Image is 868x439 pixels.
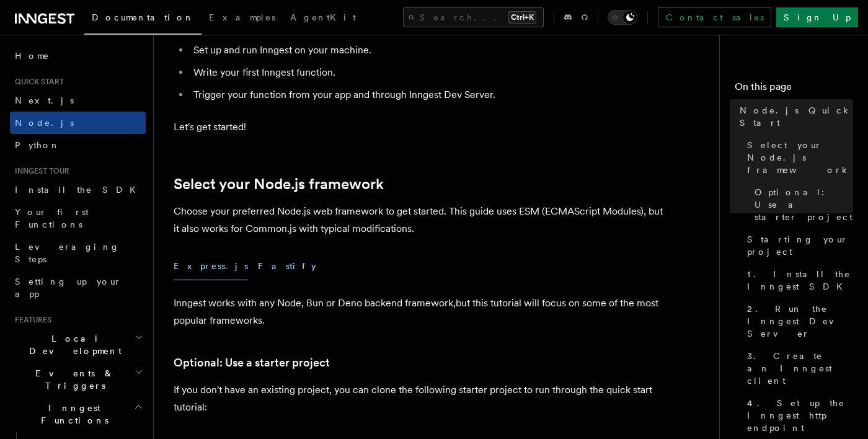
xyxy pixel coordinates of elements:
[740,104,853,129] span: Node.js Quick Start
[403,7,544,27] button: Search...Ctrl+K
[15,140,60,150] span: Python
[10,402,134,427] span: Inngest Functions
[742,392,853,439] a: 4. Set up the Inngest http endpoint
[10,89,146,112] a: Next.js
[10,270,146,305] a: Setting up your app
[10,315,51,325] span: Features
[190,64,670,81] li: Write your first Inngest function.
[174,381,670,416] p: If you don't have an existing project, you can clone the following starter project to run through...
[658,7,771,27] a: Contact sales
[755,186,853,223] span: Optional: Use a starter project
[10,45,146,67] a: Home
[15,242,120,264] span: Leveraging Steps
[10,367,135,392] span: Events & Triggers
[747,233,853,258] span: Starting your project
[15,277,122,299] span: Setting up your app
[742,134,853,181] a: Select your Node.js framework
[174,118,670,136] p: Let's get started!
[747,268,853,293] span: 1. Install the Inngest SDK
[742,298,853,345] a: 2. Run the Inngest Dev Server
[174,252,248,280] button: Express.js
[735,79,853,99] h4: On this page
[742,228,853,263] a: Starting your project
[92,12,194,22] span: Documentation
[174,354,330,371] a: Optional: Use a starter project
[258,252,316,280] button: Fastify
[201,4,283,33] a: Examples
[10,166,69,176] span: Inngest tour
[10,77,64,87] span: Quick start
[10,236,146,270] a: Leveraging Steps
[742,345,853,392] a: 3. Create an Inngest client
[735,99,853,134] a: Node.js Quick Start
[174,175,384,193] a: Select your Node.js framework
[174,203,670,237] p: Choose your preferred Node.js web framework to get started. This guide uses ESM (ECMAScript Modul...
[747,139,853,176] span: Select your Node.js framework
[747,397,853,434] span: 4. Set up the Inngest http endpoint
[10,134,146,156] a: Python
[174,295,670,329] p: Inngest works with any Node, Bun or Deno backend framework,but this tutorial will focus on some o...
[190,42,670,59] li: Set up and run Inngest on your machine.
[15,50,50,62] span: Home
[750,181,853,228] a: Optional: Use a starter project
[10,327,146,362] button: Local Development
[776,7,858,27] a: Sign Up
[209,12,275,22] span: Examples
[15,185,143,195] span: Install the SDK
[742,263,853,298] a: 1. Install the Inngest SDK
[15,95,74,105] span: Next.js
[15,207,89,229] span: Your first Functions
[190,86,670,104] li: Trigger your function from your app and through Inngest Dev Server.
[10,397,146,432] button: Inngest Functions
[290,12,356,22] span: AgentKit
[84,4,201,35] a: Documentation
[508,11,536,24] kbd: Ctrl+K
[10,179,146,201] a: Install the SDK
[283,4,363,33] a: AgentKit
[10,332,135,357] span: Local Development
[747,303,853,340] span: 2. Run the Inngest Dev Server
[10,362,146,397] button: Events & Triggers
[10,112,146,134] a: Node.js
[15,118,74,128] span: Node.js
[10,201,146,236] a: Your first Functions
[608,10,637,25] button: Toggle dark mode
[747,350,853,387] span: 3. Create an Inngest client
